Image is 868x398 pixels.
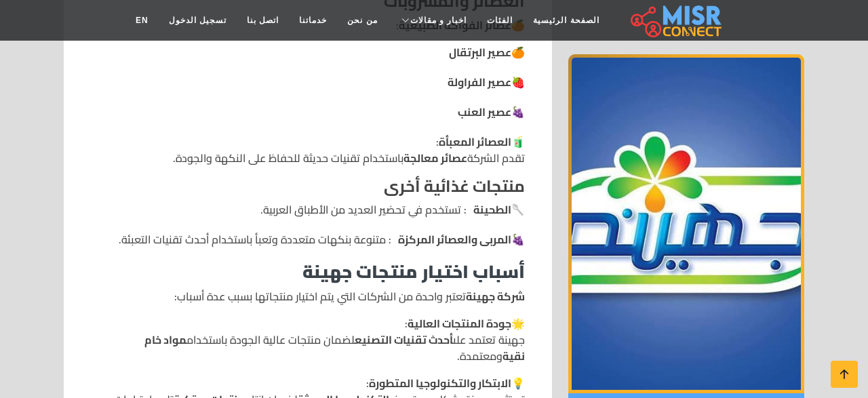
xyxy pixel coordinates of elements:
[91,231,525,247] li: 🍇 : متنوعة بنكهات متعددة وتعبأ باستخدام أحدث تقنيات التعبئة.
[355,330,453,350] strong: أحدث تقنيات التصنيع
[159,7,237,33] a: تسجيل الدخول
[523,7,609,33] a: الصفحة الرئيسية
[410,14,467,26] span: اخبار و مقالات
[91,201,525,218] li: 🥄 : تستخدم في تحضير العديد من الأطباق العربية.
[91,44,525,60] li: 🍊
[388,7,477,33] a: اخبار و مقالات
[237,7,289,33] a: اتصل بنا
[458,104,511,120] strong: عصير العنب
[144,330,525,366] strong: مواد خام نقية
[477,7,523,33] a: الفئات
[448,74,511,90] strong: عصير الفراولة
[289,7,337,33] a: خدماتنا
[384,171,525,201] strong: منتجات غذائية أخرى
[337,7,387,33] a: من نحن
[302,255,525,288] strong: أسباب اختيار منتجات جهينة
[91,104,525,120] li: 🍇
[631,3,722,37] img: main.misr_connect
[91,315,525,364] p: 🌟 : جهينة تعتمد على لضمان منتجات عالية الجودة باستخدام ومعتمدة.
[125,7,159,33] a: EN
[439,132,511,152] strong: العصائر المعبأة
[403,148,467,168] strong: عصائر معالجة
[398,231,511,247] strong: المربى والعصائر المركزة
[91,288,525,304] p: تعتبر واحدة من الشركات التي يتم اختيار منتجاتها بسبب عدة أسباب:
[568,54,804,393] div: 1 / 1
[568,54,804,393] img: شركة جهينة
[473,201,511,218] strong: الطحينة
[91,134,525,166] p: 🧃 : تقدم الشركة باستخدام تقنيات حديثة للحفاظ على النكهة والجودة.
[466,286,525,306] strong: شركة جهينة
[91,74,525,90] li: 🍓
[369,373,511,393] strong: الابتكار والتكنولوجيا المتطورة
[408,313,511,334] strong: جودة المنتجات العالية
[449,44,511,60] strong: عصير البرتقال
